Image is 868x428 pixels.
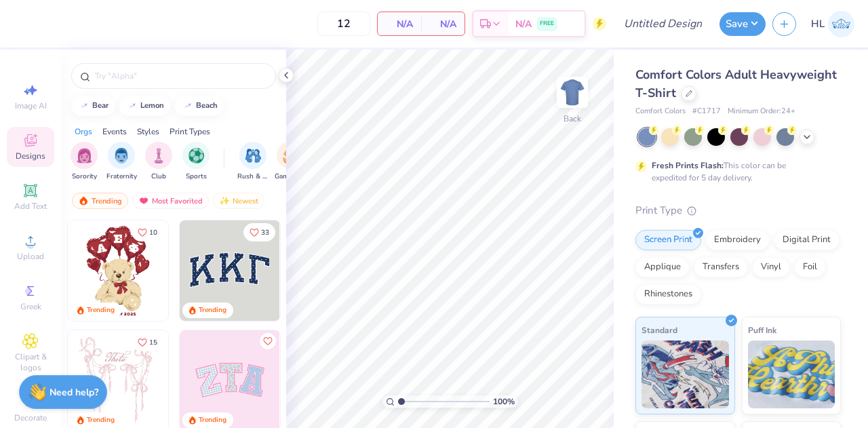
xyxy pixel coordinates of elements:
button: bear [71,96,115,116]
strong: Need help? [50,386,98,399]
div: filter for Club [145,142,172,182]
img: 3b9aba4f-e317-4aa7-a679-c95a879539bd [180,220,280,321]
div: filter for Game Day [275,142,306,182]
button: Like [243,223,275,241]
img: trending.gif [78,196,89,206]
div: Orgs [75,125,92,138]
button: filter button [182,142,210,182]
img: edfb13fc-0e43-44eb-bea2-bf7fc0dd67f9 [279,220,380,321]
div: Print Type [635,203,841,218]
div: This color can be expedited for 5 day delivery. [652,159,818,184]
div: Back [564,113,581,125]
img: Standard [642,341,729,408]
button: Like [132,333,163,351]
img: trend_line.gif [79,102,90,110]
img: Game Day Image [283,148,298,163]
span: Sports [186,172,207,182]
img: Puff Ink [748,341,835,408]
div: beach [196,102,218,109]
span: Image AI [15,100,47,111]
span: 33 [261,229,269,236]
span: Standard [642,323,677,337]
span: Designs [16,151,45,161]
div: Styles [137,125,159,138]
input: Try "Alpha" [94,69,267,83]
span: FREE [540,19,554,28]
span: N/A [386,17,413,31]
div: bear [92,102,108,109]
button: filter button [106,142,137,182]
button: filter button [71,142,98,182]
div: Trending [87,415,115,425]
img: trend_line.gif [182,102,193,110]
button: filter button [275,142,306,182]
div: Transfers [694,257,748,277]
img: 587403a7-0594-4a7f-b2bd-0ca67a3ff8dd [68,220,168,321]
div: Rhinestones [635,284,701,305]
button: filter button [145,142,172,182]
div: Trending [199,305,226,315]
div: Screen Print [635,230,701,250]
span: 10 [149,229,157,236]
div: filter for Sorority [71,142,98,182]
span: Sorority [72,172,97,182]
span: Minimum Order: 24 + [728,106,795,117]
div: filter for Sports [182,142,210,182]
div: filter for Fraternity [106,142,137,182]
img: e74243e0-e378-47aa-a400-bc6bcb25063a [167,220,268,321]
img: Fraternity Image [114,148,129,163]
img: Newest.gif [219,196,230,206]
button: beach [175,96,224,116]
span: 15 [149,339,157,346]
img: Rush & Bid Image [245,148,261,163]
span: Club [151,172,166,182]
img: trend_line.gif [127,102,138,110]
strong: Fresh Prints Flash: [652,160,724,171]
button: Like [132,223,163,241]
div: Events [102,125,127,138]
a: HL [811,11,854,37]
img: Hannah Lake [828,11,854,37]
div: Newest [213,193,264,209]
input: – – [317,12,370,36]
div: Most Favorited [132,193,209,209]
div: Trending [87,305,115,315]
div: Print Types [170,125,210,138]
span: Puff Ink [748,323,776,337]
span: Fraternity [106,172,137,182]
img: most_fav.gif [138,196,149,206]
div: Digital Print [774,230,840,250]
span: Rush & Bid [237,172,269,182]
div: filter for Rush & Bid [237,142,269,182]
div: Applique [635,257,690,277]
div: Trending [72,193,128,209]
span: Game Day [275,172,306,182]
div: Vinyl [752,257,790,277]
span: Comfort Colors [635,106,686,117]
button: Save [719,12,766,36]
img: Club Image [151,148,166,163]
span: Add Text [14,201,47,212]
span: N/A [515,17,532,31]
span: Clipart & logos [7,351,54,373]
span: Comfort Colors Adult Heavyweight T-Shirt [635,66,837,101]
span: # C1717 [692,106,721,117]
div: Embroidery [705,230,770,250]
div: Foil [794,257,826,277]
button: lemon [119,96,170,116]
span: HL [811,16,825,32]
input: Untitled Design [613,10,713,37]
span: Decorate [14,412,47,423]
span: Greek [20,301,41,312]
button: filter button [237,142,269,182]
img: Back [559,79,586,106]
img: Sorority Image [77,148,92,163]
button: Like [260,333,276,349]
span: N/A [429,17,456,31]
span: 100 % [493,395,515,408]
span: Upload [17,251,44,262]
div: Trending [199,415,226,425]
div: lemon [140,102,164,109]
img: Sports Image [189,148,204,163]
